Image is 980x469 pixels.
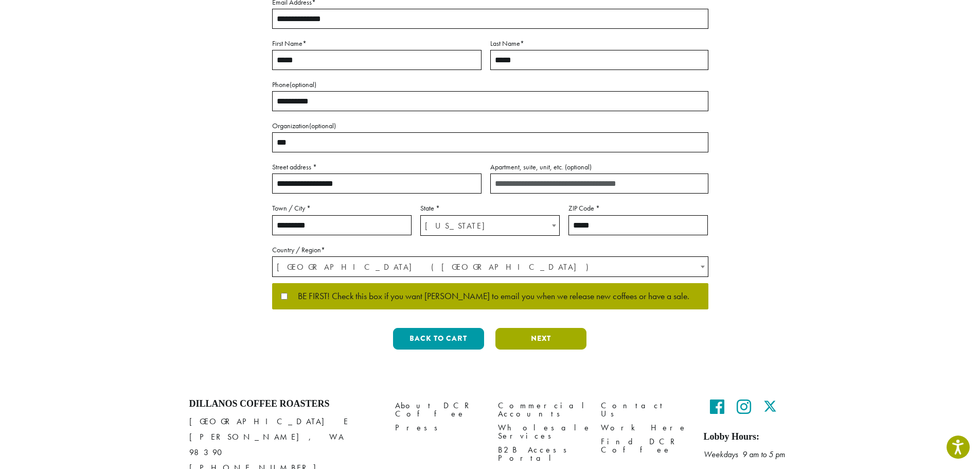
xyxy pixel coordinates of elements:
[490,37,708,50] label: Last Name
[568,202,708,215] label: ZIP Code
[498,443,585,465] a: B2B Access Portal
[189,398,380,410] h4: Dillanos Coffee Roasters
[273,257,708,277] span: United States (US)
[420,202,560,215] label: State
[290,80,316,89] span: (optional)
[704,431,791,443] h5: Lobby Hours:
[601,435,688,457] a: Find DCR Coffee
[395,421,483,435] a: Press
[309,121,336,130] span: (optional)
[420,215,560,236] span: State
[498,421,585,443] a: Wholesale Services
[272,202,412,215] label: Town / City
[395,398,483,421] a: About DCR Coffee
[601,398,688,421] a: Contact Us
[272,119,708,132] label: Organization
[498,398,585,421] a: Commercial Accounts
[490,161,708,173] label: Apartment, suite, unit, etc.
[393,328,484,350] button: Back to cart
[704,449,785,460] em: Weekdays 9 am to 5 pm
[495,328,586,350] button: Next
[288,292,689,301] span: BE FIRST! Check this box if you want [PERSON_NAME] to email you when we release new coffees or ha...
[272,161,482,173] label: Street address
[565,162,592,171] span: (optional)
[272,256,708,277] span: Country / Region
[281,293,288,300] input: BE FIRST! Check this box if you want [PERSON_NAME] to email you when we release new coffees or ha...
[601,421,688,435] a: Work Here
[272,37,482,50] label: First Name
[421,216,559,236] span: Oregon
